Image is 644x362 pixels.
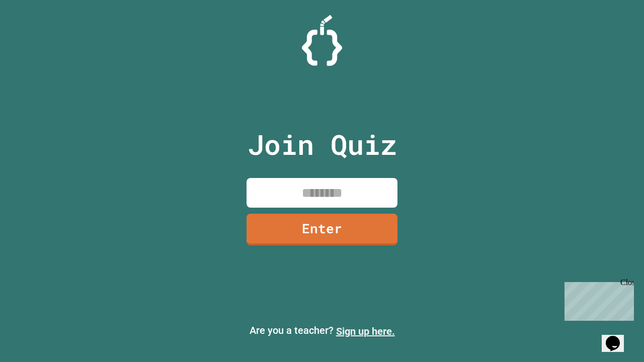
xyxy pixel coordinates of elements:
p: Join Quiz [248,124,397,165]
iframe: chat widget [560,278,634,321]
a: Sign up here. [336,325,395,337]
iframe: chat widget [602,322,634,352]
div: Chat with us now!Close [4,4,69,64]
a: Enter [247,214,397,245]
p: Are you a teacher? [8,323,636,339]
img: Logo.svg [302,15,342,66]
